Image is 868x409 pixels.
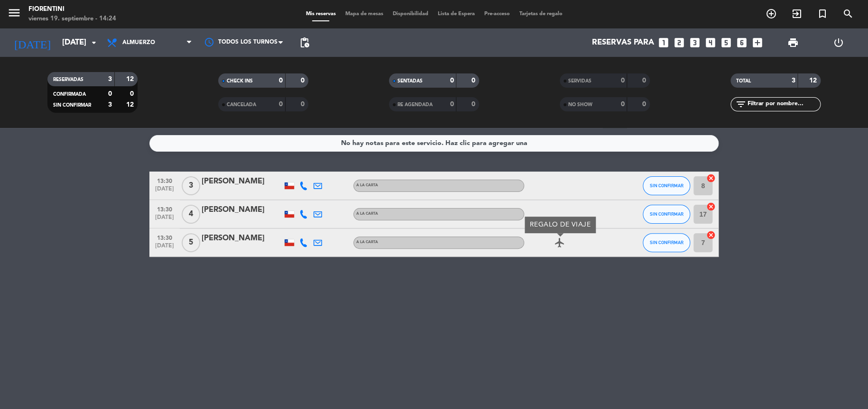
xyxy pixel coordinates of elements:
[301,11,341,17] span: Mis reservas
[832,37,844,48] i: power_settings_new
[720,36,732,49] i: looks_5
[28,14,116,24] div: viernes 19. septiembre - 14:24
[130,91,136,97] strong: 0
[108,101,112,108] strong: 3
[182,176,200,195] span: 3
[301,77,306,84] strong: 0
[751,36,764,49] i: add_box
[202,232,282,245] div: [PERSON_NAME]
[341,138,527,149] div: No hay notas para este servicio. Haz clic para agregar una
[642,101,648,108] strong: 0
[202,175,282,188] div: [PERSON_NAME]
[657,36,670,49] i: looks_one
[227,102,256,107] span: CANCELADA
[299,37,310,48] span: pending_actions
[153,232,176,243] span: 13:30
[53,77,83,82] span: RESERVADAS
[182,205,200,224] span: 4
[301,101,306,108] strong: 0
[388,11,433,17] span: Disponibilidad
[842,8,854,19] i: search
[53,103,91,108] span: SIN CONFIRMAR
[642,77,648,84] strong: 0
[568,79,591,83] span: SERVIDAS
[7,6,21,20] i: menu
[471,101,477,108] strong: 0
[153,203,176,214] span: 13:30
[650,211,683,217] span: SIN CONFIRMAR
[28,5,116,14] div: Fiorentini
[706,202,716,211] i: cancel
[620,101,624,108] strong: 0
[122,39,155,46] span: Almuerzo
[650,183,683,188] span: SIN CONFIRMAR
[356,240,378,244] span: A LA CARTA
[736,79,751,83] span: TOTAL
[568,102,592,107] span: NO SHOW
[7,6,21,23] button: menu
[736,36,748,49] i: looks_6
[471,77,477,84] strong: 0
[766,8,777,19] i: add_circle_outline
[689,36,701,49] i: looks_3
[126,76,136,82] strong: 12
[787,37,799,48] span: print
[153,175,176,186] span: 13:30
[397,79,423,83] span: SENTADAS
[108,76,112,82] strong: 3
[706,173,716,183] i: cancel
[735,99,747,110] i: filter_list
[817,8,828,19] i: turned_in_not
[7,32,57,53] i: [DATE]
[341,11,388,17] span: Mapa de mesas
[706,230,716,240] i: cancel
[816,28,861,57] div: LOG OUT
[592,38,654,47] span: Reservas para
[126,101,136,108] strong: 12
[791,77,795,84] strong: 3
[450,101,453,108] strong: 0
[650,240,683,245] span: SIN CONFIRMAR
[620,77,624,84] strong: 0
[673,36,685,49] i: looks_two
[433,11,480,17] span: Lista de Espera
[747,99,820,109] input: Filtrar por nombre...
[88,37,100,48] i: arrow_drop_down
[227,79,253,83] span: CHECK INS
[182,233,200,252] span: 5
[53,92,86,97] span: CONFIRMADA
[153,243,176,254] span: [DATE]
[791,8,803,19] i: exit_to_app
[397,102,433,107] span: RE AGENDADA
[450,77,453,84] strong: 0
[153,186,176,197] span: [DATE]
[515,11,567,17] span: Tarjetas de regalo
[356,212,378,216] span: A LA CARTA
[525,217,596,233] div: REGALO DE VIAJE
[643,233,690,252] button: SIN CONFIRMAR
[108,91,112,97] strong: 0
[202,204,282,216] div: [PERSON_NAME]
[554,237,565,248] i: airplanemode_active
[279,101,283,108] strong: 0
[643,205,690,224] button: SIN CONFIRMAR
[809,77,819,84] strong: 12
[704,36,717,49] i: looks_4
[356,183,378,187] span: A LA CARTA
[279,77,283,84] strong: 0
[480,11,515,17] span: Pre-acceso
[643,176,690,195] button: SIN CONFIRMAR
[153,214,176,225] span: [DATE]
